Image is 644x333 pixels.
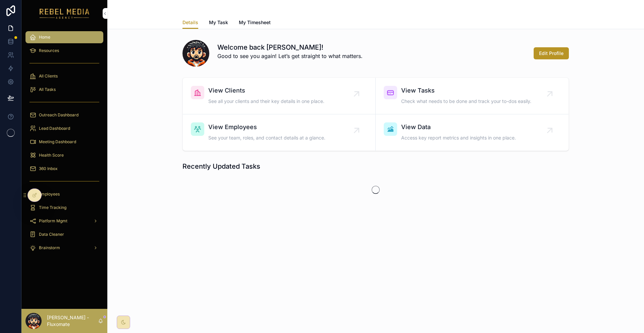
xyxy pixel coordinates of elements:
[21,27,107,262] div: scrollable content
[209,19,228,26] span: My Task
[239,16,271,30] a: My Timesheet
[25,109,103,121] a: Outreach Dashboard
[25,84,103,96] a: All Tasks
[25,136,103,148] a: Meeting Dashboard
[39,73,58,79] span: All Clients
[376,78,569,114] a: View TasksCheck what needs to be done and track your to-dos easily.
[25,70,103,82] a: All Clients
[39,87,56,92] span: All Tasks
[208,86,324,95] span: View Clients
[208,122,325,132] span: View Employees
[182,16,198,29] a: Details
[401,122,516,132] span: View Data
[401,98,531,105] span: Check what needs to be done and track your to-dos easily.
[539,50,563,57] span: Edit Profile
[217,52,363,60] p: Good to see you again! Let’s get straight to what matters.
[25,202,103,214] a: Time Tracking
[25,215,103,227] a: Platform Mgmt
[182,19,198,26] span: Details
[25,149,103,161] a: Health Score
[39,205,66,210] span: Time Tracking
[39,35,50,40] span: Home
[39,232,64,237] span: Data Cleaner
[39,191,60,197] span: Employees
[39,139,76,145] span: Meeting Dashboard
[39,166,58,171] span: 360 Inbox
[534,47,569,59] button: Edit Profile
[25,228,103,240] a: Data Cleaner
[25,188,103,200] a: Employees
[47,314,98,328] p: [PERSON_NAME] - Fluxomate
[208,98,324,105] span: See all your clients and their key details in one place.
[25,122,103,134] a: Lead Dashboard
[25,45,103,57] a: Resources
[182,162,260,171] h1: Recently Updated Tasks
[208,134,325,141] span: See your team, roles, and contact details at a glance.
[401,86,531,95] span: View Tasks
[39,48,59,53] span: Resources
[39,126,70,131] span: Lead Dashboard
[376,114,569,151] a: View DataAccess key report metrics and insights in one place.
[209,16,228,30] a: My Task
[183,78,376,114] a: View ClientsSee all your clients and their key details in one place.
[39,112,78,118] span: Outreach Dashboard
[401,134,516,141] span: Access key report metrics and insights in one place.
[40,8,90,19] img: App logo
[39,153,64,158] span: Health Score
[39,218,67,224] span: Platform Mgmt
[25,163,103,175] a: 360 Inbox
[217,43,363,52] h1: Welcome back [PERSON_NAME]!
[183,114,376,151] a: View EmployeesSee your team, roles, and contact details at a glance.
[25,31,103,43] a: Home
[239,19,271,26] span: My Timesheet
